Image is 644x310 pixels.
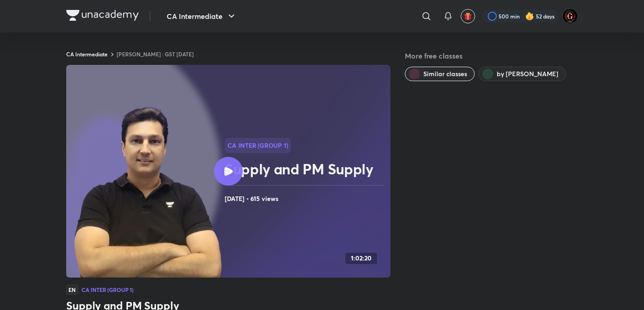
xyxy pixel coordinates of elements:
button: CA Intermediate [161,7,242,25]
span: EN [66,285,78,295]
h4: 1:02:20 [351,255,372,262]
span: Similar classes [423,69,467,78]
a: Company Logo [66,10,139,23]
h2: Supply and PM Supply [225,160,387,178]
button: avatar [461,9,475,23]
a: [PERSON_NAME] : GST [DATE] [117,50,194,58]
h5: More free classes [405,50,578,61]
img: avatar [464,12,472,20]
h4: [DATE] • 615 views [225,193,387,205]
button: Similar classes [405,67,475,81]
img: DGD°MrBEAN [562,9,578,24]
img: Company Logo [66,10,139,21]
button: by Arvind Tuli [478,67,566,81]
img: streak [525,12,534,21]
a: CA Intermediate [66,50,108,58]
span: by Arvind Tuli [497,69,558,78]
h4: CA Inter (Group 1) [82,287,134,292]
